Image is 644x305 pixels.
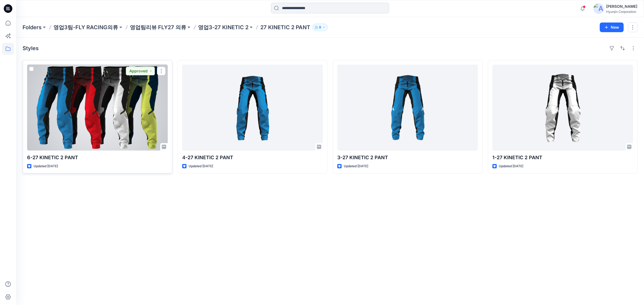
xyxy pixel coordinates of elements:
a: 3-27 KINETIC 2 PANT [337,65,478,151]
a: 1-27 KINETIC 2 PANT [492,65,633,151]
button: 8 [312,24,328,31]
h4: Styles [23,45,39,51]
p: 8 [319,24,321,30]
a: Folders [23,24,42,31]
p: 4-27 KINETIC 2 PANT [182,154,323,161]
a: 영업팀리뷰 FLY27 의류 [130,24,186,31]
a: 영업3-27 KINETIC 2 [198,24,248,31]
p: Updated [DATE] [344,163,368,169]
p: Updated [DATE] [189,163,213,169]
div: [PERSON_NAME] [606,3,637,10]
p: 1-27 KINETIC 2 PANT [492,154,633,161]
a: 6-27 KINETIC 2 PANT [27,65,168,151]
p: Updated [DATE] [499,163,523,169]
p: 3-27 KINETIC 2 PANT [337,154,478,161]
div: Hyunjin Corporation [606,10,637,14]
p: Updated [DATE] [34,163,58,169]
a: 4-27 KINETIC 2 PANT [182,65,323,151]
img: avatar [593,3,604,14]
p: 27 KINETIC 2 PANT [260,24,310,31]
button: New [600,23,624,32]
p: 6-27 KINETIC 2 PANT [27,154,168,161]
a: 영업3팀-FLY RACING의류 [53,24,118,31]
